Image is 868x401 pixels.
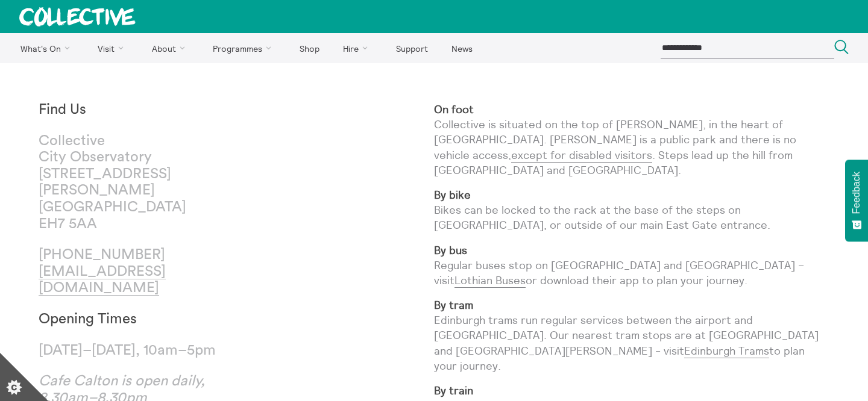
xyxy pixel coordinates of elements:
[434,298,473,312] strong: By tram
[39,102,86,117] strong: Find Us
[441,33,483,63] a: News
[434,102,474,116] strong: On foot
[434,384,473,397] strong: By train
[385,33,438,63] a: Support
[203,33,287,63] a: Programmes
[434,297,829,373] p: Edinburgh trams run regular services between the airport and [GEOGRAPHIC_DATA]. Our nearest tram ...
[39,343,236,359] p: [DATE]–[DATE], 10am–5pm
[845,160,868,241] button: Feedback - Show survey
[434,243,467,257] strong: By bus
[434,188,471,202] strong: By bike
[333,33,383,63] a: Hire
[511,148,652,163] a: except for disabled visitors
[39,312,137,326] strong: Opening Times
[289,33,330,63] a: Shop
[87,33,139,63] a: Visit
[434,187,829,233] p: Bikes can be locked to the rack at the base of the steps on [GEOGRAPHIC_DATA], or outside of our ...
[684,344,769,358] a: Edinburgh Trams
[39,247,236,297] p: [PHONE_NUMBER]
[454,273,526,288] a: Lothian Buses
[851,172,862,214] span: Feedback
[434,102,829,178] p: Collective is situated on the top of [PERSON_NAME], in the heart of [GEOGRAPHIC_DATA]. [PERSON_NA...
[10,33,85,63] a: What's On
[39,133,236,233] p: Collective City Observatory [STREET_ADDRESS][PERSON_NAME] [GEOGRAPHIC_DATA] EH7 5AA
[434,243,829,288] p: Regular buses stop on [GEOGRAPHIC_DATA] and [GEOGRAPHIC_DATA] – visit or download their app to pl...
[141,33,200,63] a: About
[39,264,166,296] a: [EMAIL_ADDRESS][DOMAIN_NAME]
